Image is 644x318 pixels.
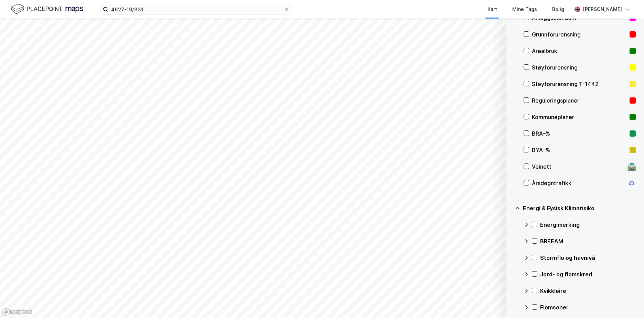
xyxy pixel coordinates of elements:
[540,270,636,278] div: Jord- og flomskred
[540,254,636,262] div: Stormflo og havnivå
[532,179,625,187] div: Årsdøgntrafikk
[532,129,627,138] div: BRA–%
[523,204,636,212] div: Energi & Fysisk Klimarisiko
[2,308,32,316] a: Mapbox homepage
[108,4,284,14] input: Søk på adresse, matrikkel, gårdeiere, leietakere eller personer
[540,287,636,295] div: Kvikkleire
[532,30,627,39] div: Grunnforurensning
[540,237,636,245] div: BREEAM
[11,3,83,15] img: logo.f888ab2527a4732fd821a326f86c7f29.svg
[540,303,636,311] div: Flomsoner
[532,47,627,55] div: Arealbruk
[532,63,627,72] div: Støyforurensning
[532,113,627,121] div: Kommuneplaner
[627,162,636,171] div: 🛣️
[610,285,644,318] iframe: Chat Widget
[512,5,537,13] div: Mine Tags
[532,80,627,88] div: Støyforurensning T-1442
[552,5,564,13] div: Bolig
[532,162,625,171] div: Veinett
[583,5,622,13] div: [PERSON_NAME]
[532,96,627,105] div: Reguleringsplaner
[540,221,636,229] div: Energimerking
[487,5,497,13] div: Kart
[532,146,627,154] div: BYA–%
